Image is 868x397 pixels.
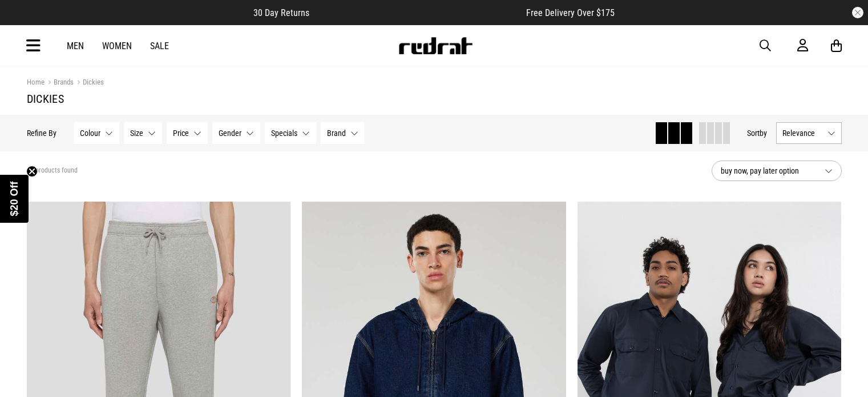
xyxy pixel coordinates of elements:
[219,129,241,138] span: Gender
[321,122,365,144] button: Brand
[253,7,309,18] span: 30 Day Returns
[27,166,78,175] span: 62 products found
[26,166,38,177] button: Close teaser
[27,92,842,106] h1: Dickies
[167,122,208,144] button: Price
[398,37,473,54] img: Redrat logo
[173,129,189,138] span: Price
[27,78,45,86] a: Home
[27,129,56,138] p: Refine By
[150,41,169,51] a: Sale
[747,126,767,140] button: Sortby
[776,122,842,144] button: Relevance
[760,129,767,138] span: by
[74,122,119,144] button: Colour
[526,7,615,18] span: Free Delivery Over $175
[327,129,346,138] span: Brand
[212,122,260,144] button: Gender
[130,129,143,138] span: Size
[332,7,503,18] iframe: Customer reviews powered by Trustpilot
[80,129,100,138] span: Colour
[102,41,132,51] a: Women
[45,78,74,89] a: Brands
[271,129,297,138] span: Specials
[74,78,104,89] a: Dickies
[67,41,84,51] a: Men
[721,164,815,178] span: buy now, pay later option
[124,122,162,144] button: Size
[782,129,823,138] span: Relevance
[265,122,316,144] button: Specials
[9,181,20,216] span: $20 Off
[712,161,842,181] button: buy now, pay later option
